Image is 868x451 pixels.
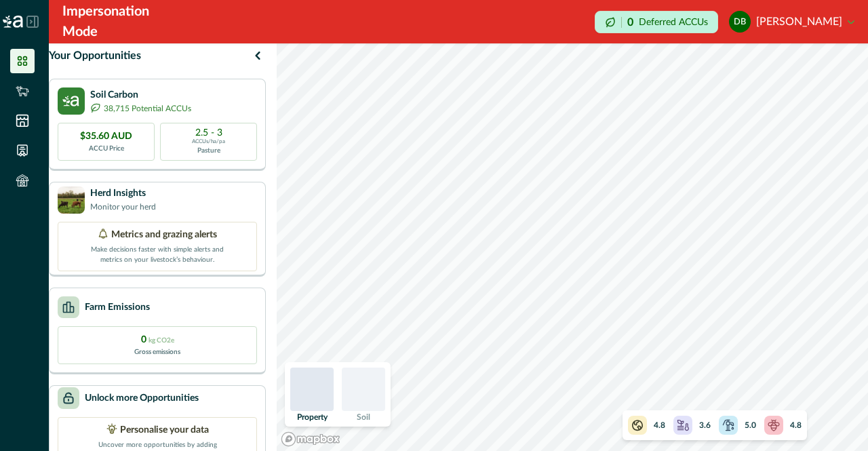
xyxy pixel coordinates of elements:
[149,337,174,344] span: kg CO2e
[80,130,132,144] p: $35.60 AUD
[729,5,854,38] button: Dee Betts[PERSON_NAME]
[85,391,199,406] p: Unlock more Opportunities
[62,1,163,42] div: Impersonation Mode
[699,419,711,431] p: 3.6
[654,419,665,431] p: 4.8
[192,138,225,146] p: ACCUs/ha/pa
[357,413,370,421] p: Soil
[85,300,150,315] p: Farm Emissions
[90,88,191,102] p: Soil Carbon
[745,419,756,431] p: 5.0
[89,144,124,154] p: ACCU Price
[90,201,156,213] p: Monitor your herd
[120,423,209,437] p: Personalise your data
[49,47,141,64] p: Your Opportunities
[790,419,802,431] p: 4.8
[297,413,328,421] p: Property
[90,187,156,201] p: Herd Insights
[134,347,180,357] p: Gross emissions
[195,128,222,138] p: 2.5 - 3
[141,333,174,347] p: 0
[197,146,220,156] p: Pasture
[639,17,708,27] p: Deferred ACCUs
[281,431,340,447] a: Mapbox logo
[104,102,191,115] p: 38,715 Potential ACCUs
[3,16,23,28] img: Logo
[111,228,217,242] p: Metrics and grazing alerts
[90,242,225,265] p: Make decisions faster with simple alerts and metrics on your livestock’s behaviour.
[627,17,633,28] p: 0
